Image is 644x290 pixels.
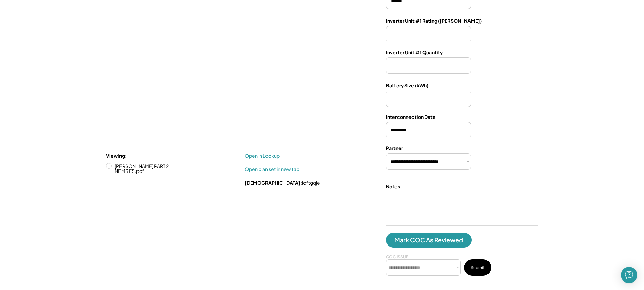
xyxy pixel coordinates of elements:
[464,259,491,276] button: Submit
[386,254,408,260] div: COC ISSUE
[245,180,320,186] div: idftgqje
[386,82,428,89] div: Battery Size (kWh)
[386,114,436,121] div: Interconnection Date
[245,166,299,173] a: Open plan set in new tab
[621,267,637,283] div: Open Intercom Messenger
[245,180,302,186] strong: [DEMOGRAPHIC_DATA]:
[386,49,443,56] div: Inverter Unit #1 Quantity
[245,152,296,159] a: Open in Lookup
[386,233,472,248] button: Mark COC As Reviewed
[386,145,403,152] div: Partner
[113,164,174,173] label: [PERSON_NAME] PART 2 NEMR FS.pdf
[386,18,482,24] div: Inverter Unit #1 Rating ([PERSON_NAME])
[106,152,127,159] div: Viewing:
[386,183,400,190] div: Notes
